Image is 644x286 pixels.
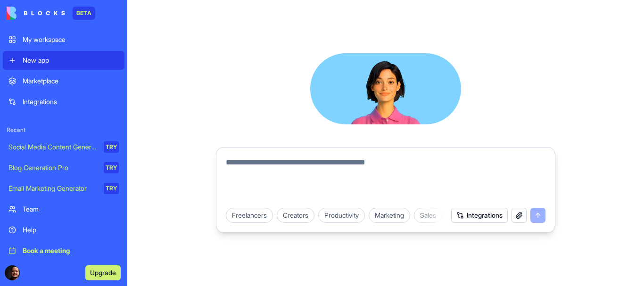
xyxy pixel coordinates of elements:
[8,163,97,172] div: Blog Generation Pro
[369,208,410,223] div: Marketing
[3,158,124,177] a: Blog Generation ProTRY
[3,126,124,134] span: Recent
[85,268,121,277] a: Upgrade
[318,208,365,223] div: Productivity
[85,265,121,280] button: Upgrade
[7,7,95,20] a: BETA
[23,225,119,235] div: Help
[104,141,119,153] div: TRY
[23,246,119,255] div: Book a meeting
[8,142,97,152] div: Social Media Content Generator
[73,7,95,20] div: BETA
[23,56,119,65] div: New app
[23,97,119,106] div: Integrations
[7,7,65,20] img: logo
[3,51,124,70] a: New app
[3,72,124,90] a: Marketplace
[3,241,124,260] a: Book a meeting
[23,76,119,86] div: Marketplace
[8,184,97,193] div: Email Marketing Generator
[104,162,119,173] div: TRY
[226,208,273,223] div: Freelancers
[104,183,119,194] div: TRY
[23,35,119,44] div: My workspace
[3,92,124,111] a: Integrations
[3,221,124,239] a: Help
[3,138,124,156] a: Social Media Content GeneratorTRY
[451,208,508,223] button: Integrations
[23,204,119,214] div: Team
[3,179,124,198] a: Email Marketing GeneratorTRY
[5,265,20,280] img: ACg8ocJMhv26ziVd0cC65ayzoKQjBo9Zbhjls5qou4qm5NF3z8z8o80qsw=s96-c
[3,30,124,49] a: My workspace
[414,208,442,223] div: Sales
[277,208,314,223] div: Creators
[3,200,124,219] a: Team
